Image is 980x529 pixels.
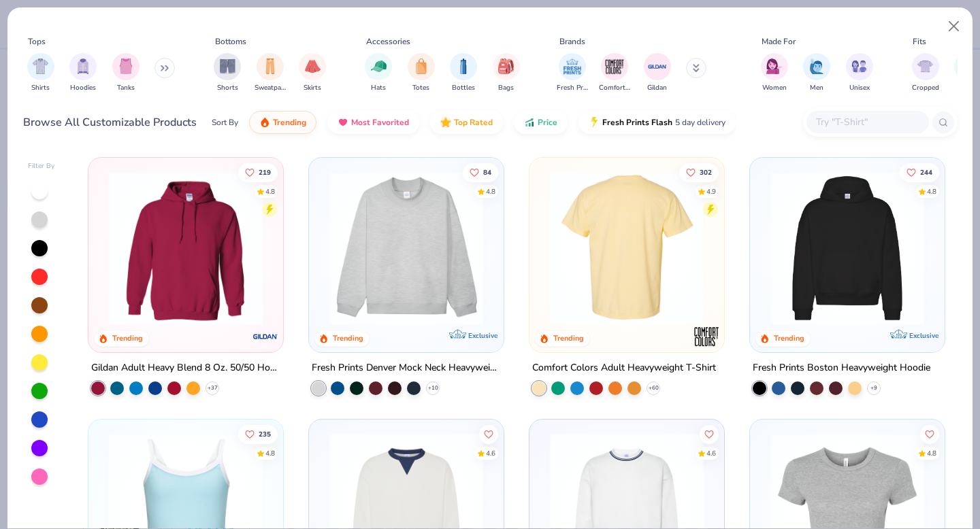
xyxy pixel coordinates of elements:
button: Like [479,424,498,443]
button: filter button [450,53,477,93]
button: Most Favorited [327,111,419,134]
div: filter for Sweatpants [255,53,286,93]
button: Like [700,424,719,443]
span: Tanks [117,83,135,93]
span: Cropped [912,83,939,93]
span: Men [810,83,823,93]
img: flash.gif [589,117,600,128]
button: filter button [112,53,140,93]
span: Fresh Prints Flash [602,117,672,128]
span: Unisex [849,83,870,93]
div: 4.8 [266,186,276,197]
div: filter for Gildan [644,53,671,93]
button: filter button [846,53,873,93]
div: Accessories [366,35,410,48]
div: Fresh Prints Boston Heavyweight Hoodie [753,360,930,377]
button: filter button [365,53,392,93]
img: 029b8af0-80e6-406f-9fdc-fdf898547912 [710,171,877,325]
span: 302 [700,169,712,175]
span: 235 [259,430,272,437]
span: Skirts [304,83,321,93]
button: Like [920,424,939,443]
div: Fits [913,35,926,48]
button: Like [679,163,719,182]
button: filter button [557,53,588,93]
button: filter button [69,53,97,93]
div: Fresh Prints Denver Mock Neck Heavyweight Sweatshirt [312,360,501,377]
div: filter for Unisex [846,53,873,93]
span: 84 [483,169,491,175]
input: Try "T-Shirt" [815,114,919,130]
button: filter button [299,53,326,93]
img: Men Image [809,58,824,74]
span: 219 [259,169,272,175]
div: Gildan Adult Heavy Blend 8 Oz. 50/50 Hooded Sweatshirt [91,360,280,377]
span: Trending [273,117,306,128]
img: Bags Image [498,58,513,74]
div: Bottoms [215,35,246,48]
img: 01756b78-01f6-4cc6-8d8a-3c30c1a0c8ac [102,171,269,325]
img: most_fav.gif [338,117,348,128]
button: filter button [761,53,788,93]
button: filter button [255,53,286,93]
button: filter button [493,53,520,93]
div: Tops [28,35,46,48]
span: + 60 [648,384,658,392]
img: Fresh Prints Image [562,56,583,77]
div: Browse All Customizable Products [23,114,197,131]
button: Close [941,14,967,39]
button: Like [239,424,278,443]
div: Sort By [212,116,238,129]
div: 4.8 [486,186,495,197]
div: 4.6 [706,448,716,458]
img: Sweatpants Image [263,58,278,74]
div: Comfort Colors Adult Heavyweight T-Shirt [532,360,716,377]
div: Made For [762,35,796,48]
span: Hats [371,83,386,93]
div: filter for Bottles [450,53,477,93]
button: Fresh Prints Flash5 day delivery [578,111,736,134]
div: 4.6 [486,448,495,458]
div: filter for Shirts [27,53,54,93]
img: Cropped Image [917,58,933,74]
button: filter button [408,53,435,93]
div: filter for Skirts [299,53,326,93]
div: filter for Women [761,53,788,93]
div: filter for Comfort Colors [599,53,630,93]
span: Shirts [31,83,50,93]
img: Hoodies Image [76,58,91,74]
div: filter for Hats [365,53,392,93]
img: f5d85501-0dbb-4ee4-b115-c08fa3845d83 [323,171,490,325]
span: 5 day delivery [675,115,725,131]
img: Bottles Image [456,58,471,74]
span: Bottles [452,83,475,93]
img: trending.gif [259,117,270,128]
div: filter for Shorts [214,53,241,93]
button: filter button [803,53,830,93]
button: Trending [249,111,316,134]
span: Fresh Prints [557,83,588,93]
div: 4.9 [706,186,716,197]
span: Women [762,83,787,93]
img: Skirts Image [305,58,321,74]
span: + 10 [428,384,438,392]
span: Most Favorited [351,117,409,128]
div: 4.8 [927,186,936,197]
img: 91acfc32-fd48-4d6b-bdad-a4c1a30ac3fc [764,171,931,325]
span: Price [538,117,557,128]
div: Filter By [28,161,55,171]
button: Like [463,163,498,182]
button: Like [239,163,278,182]
div: 4.8 [927,448,936,458]
span: Comfort Colors [599,83,630,93]
div: filter for Totes [408,53,435,93]
img: Totes Image [414,58,429,74]
span: Hoodies [70,83,96,93]
span: Sweatpants [255,83,286,93]
span: Exclusive [909,331,938,340]
button: Price [514,111,568,134]
img: Gildan logo [252,323,279,350]
button: filter button [214,53,241,93]
img: Unisex Image [851,58,867,74]
button: filter button [599,53,630,93]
